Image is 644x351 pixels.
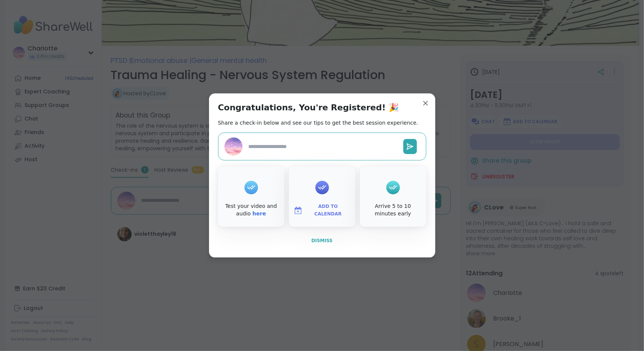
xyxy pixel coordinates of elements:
[361,203,425,217] div: Arrive 5 to 10 minutes early
[311,238,332,243] span: Dismiss
[290,203,354,218] button: Add to Calendar
[224,137,243,156] img: CharIotte
[252,211,266,217] a: here
[218,102,399,113] h1: Congratulations, You're Registered! 🎉
[218,233,426,249] button: Dismiss
[294,206,303,215] img: ShareWell Logomark
[306,203,351,218] span: Add to Calendar
[220,203,283,217] div: Test your video and audio
[218,119,418,127] h2: Share a check-in below and see our tips to get the best session experience.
